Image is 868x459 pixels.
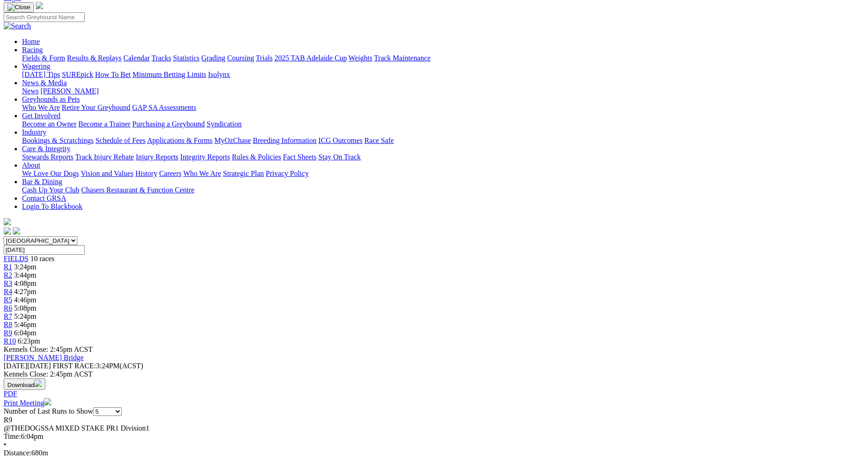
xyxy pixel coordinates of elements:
[22,62,50,70] a: Wagering
[180,153,230,161] a: Integrity Reports
[22,202,82,210] a: Login To Blackbook
[253,137,317,144] a: Breeding Information
[22,46,43,54] a: Racing
[4,390,17,398] a: PDF
[232,153,281,161] a: Rules & Policies
[22,79,67,87] a: News & Media
[34,380,42,387] img: download.svg
[7,4,30,11] img: Close
[22,137,864,145] div: Industry
[22,153,73,161] a: Stewards Reports
[132,120,205,128] a: Purchasing a Greyhound
[152,54,171,62] a: Tracks
[173,54,200,62] a: Statistics
[62,71,93,78] a: SUREpick
[22,169,79,177] a: We Love Our Dogs
[13,227,20,235] img: twitter.svg
[4,378,45,390] button: Download
[36,2,43,9] img: logo-grsa-white.png
[53,362,143,370] span: 3:24PM(ACST)
[14,312,37,320] span: 5:24pm
[227,54,254,62] a: Coursing
[4,255,28,262] a: FIELDS
[4,329,12,337] span: R9
[214,137,251,144] a: MyOzChase
[22,87,864,95] div: News & Media
[4,337,16,345] span: R10
[4,279,12,287] a: R3
[4,345,93,353] span: Kennels Close: 2:45pm ACST
[123,54,150,62] a: Calendar
[22,153,864,161] div: Care & Integrity
[4,22,31,30] img: Search
[14,288,37,295] span: 4:27pm
[22,71,864,79] div: Wagering
[132,104,197,111] a: GAP SA Assessments
[22,120,76,128] a: Become an Owner
[4,399,51,407] a: Print Meeting
[14,329,37,337] span: 6:04pm
[4,288,12,295] a: R4
[22,38,40,45] a: Home
[22,95,80,103] a: Greyhounds as Pets
[22,54,65,62] a: Fields & Form
[4,12,85,22] input: Search
[4,245,85,255] input: Select date
[78,120,131,128] a: Become a Trainer
[159,169,181,177] a: Careers
[4,441,6,448] span: •
[22,112,60,120] a: Get Involved
[14,296,37,304] span: 4:46pm
[4,424,864,432] div: @THEDOGSSA MIXED STAKE PR1 Division1
[364,137,393,144] a: Race Safe
[22,194,66,202] a: Contact GRSA
[207,120,241,128] a: Syndication
[22,137,93,144] a: Bookings & Scratchings
[14,304,37,312] span: 5:08pm
[22,87,38,95] a: News
[22,120,864,128] div: Get Involved
[147,137,213,144] a: Applications & Forms
[67,54,121,62] a: Results & Replays
[4,263,12,271] a: R1
[4,271,12,279] a: R2
[318,137,362,144] a: ICG Outcomes
[4,227,11,235] img: facebook.svg
[4,304,12,312] a: R6
[4,321,12,328] a: R8
[22,104,864,112] div: Greyhounds as Pets
[4,354,84,361] a: [PERSON_NAME] Bridge
[374,54,431,62] a: Track Maintenance
[14,321,37,328] span: 5:46pm
[274,54,347,62] a: 2025 TAB Adelaide Cup
[22,186,864,194] div: Bar & Dining
[132,71,206,78] a: Minimum Betting Limits
[136,153,178,161] a: Injury Reports
[95,137,145,144] a: Schedule of Fees
[4,312,12,320] a: R7
[81,186,194,194] a: Chasers Restaurant & Function Centre
[4,416,12,424] span: R9
[30,255,55,262] span: 10 races
[349,54,372,62] a: Weights
[18,337,40,345] span: 6:23pm
[4,449,864,457] div: 680m
[183,169,221,177] a: Who We Are
[4,362,27,370] span: [DATE]
[22,54,864,62] div: Racing
[4,407,864,416] div: Number of Last Runs to Show
[22,71,60,78] a: [DATE] Tips
[223,169,264,177] a: Strategic Plan
[4,390,864,398] div: Download
[135,169,157,177] a: History
[14,279,37,287] span: 4:08pm
[256,54,273,62] a: Trials
[4,218,11,225] img: logo-grsa-white.png
[4,296,12,304] a: R5
[283,153,317,161] a: Fact Sheets
[4,432,864,441] div: 6:04pm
